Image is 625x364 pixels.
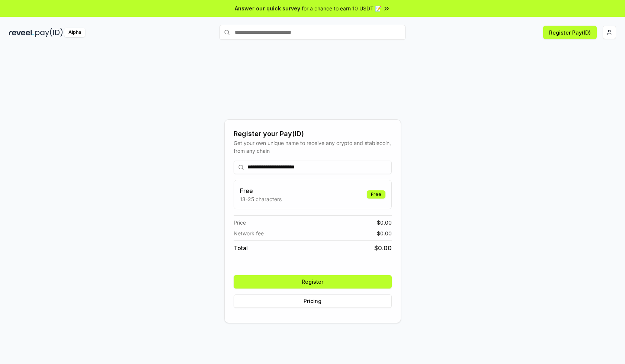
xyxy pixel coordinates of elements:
div: Register your Pay(ID) [234,129,392,139]
span: Network fee [234,229,264,237]
div: Free [367,190,385,199]
p: 13-25 characters [240,195,282,203]
span: Total [234,244,248,252]
button: Register [234,275,392,289]
h3: Free [240,186,282,195]
div: Alpha [64,28,85,37]
div: Get your own unique name to receive any crypto and stablecoin, from any chain [234,139,392,155]
button: Pricing [234,294,392,308]
button: Register Pay(ID) [543,26,597,39]
span: $ 0.00 [377,229,392,237]
span: Answer our quick survey [235,4,300,12]
span: Price [234,219,246,226]
span: $ 0.00 [377,219,392,226]
img: reveel_dark [9,28,34,37]
img: pay_id [35,28,63,37]
span: for a chance to earn 10 USDT 📝 [302,4,381,12]
span: $ 0.00 [374,244,392,252]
